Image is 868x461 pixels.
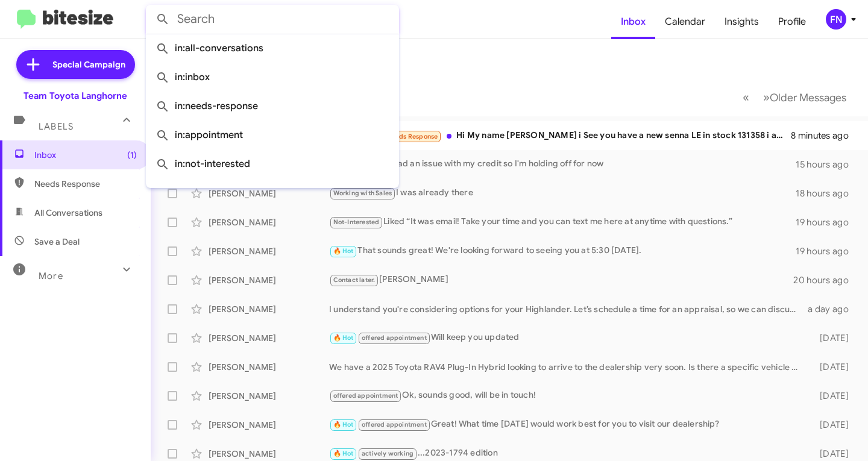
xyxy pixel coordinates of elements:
[156,63,389,92] span: in:inbox
[39,121,74,132] span: Labels
[34,236,80,248] span: Save a Deal
[333,421,354,428] span: 🔥 Hot
[806,332,858,344] div: [DATE]
[333,450,354,457] span: 🔥 Hot
[743,90,749,105] span: «
[329,418,806,431] div: Great! What time [DATE] would work best for you to visit our dealership?
[34,178,137,190] span: Needs Response
[156,92,389,121] span: in:needs-response
[209,448,329,460] div: [PERSON_NAME]
[329,157,796,171] div: I had an issue with my credit so I'm holding off for now
[329,331,806,345] div: Will keep you updated
[329,447,806,460] div: ...2023-1794 edition
[329,361,806,373] div: We have a 2025 Toyota RAV4 Plug-In Hybrid looking to arrive to the dealership very soon. Is there...
[826,9,846,30] div: FN
[209,419,329,431] div: [PERSON_NAME]
[24,90,127,102] div: Team Toyota Langhorne
[333,247,354,255] span: 🔥 Hot
[763,90,770,105] span: »
[362,450,414,457] span: actively working
[736,85,854,110] nav: Page navigation example
[806,448,858,460] div: [DATE]
[796,158,858,171] div: 15 hours ago
[333,392,398,400] span: offered appointment
[333,334,354,342] span: 🔥 Hot
[735,85,756,110] button: Previous
[156,149,389,178] span: in:not-interested
[791,130,858,142] div: 8 minutes ago
[806,419,858,431] div: [DATE]
[715,4,769,39] a: Insights
[209,390,329,402] div: [PERSON_NAME]
[387,133,438,140] span: Needs Response
[329,186,796,200] div: I was already there
[655,4,715,39] a: Calendar
[793,274,858,286] div: 20 hours ago
[52,58,125,71] span: Special Campaign
[333,218,380,226] span: Not-Interested
[329,128,791,143] div: Hi My name [PERSON_NAME] i See you have a new senna LE in stock 131358 i am interested to buy goo...
[34,207,102,219] span: All Conversations
[39,271,63,281] span: More
[333,189,392,197] span: Working with Sales
[329,389,806,403] div: Ok, sounds good, will be in touch!
[756,85,854,110] button: Next
[611,4,655,39] a: Inbox
[156,178,389,207] span: in:sold-verified
[806,361,858,373] div: [DATE]
[16,50,135,79] a: Special Campaign
[806,303,858,315] div: a day ago
[329,273,793,287] div: [PERSON_NAME]
[806,390,858,402] div: [DATE]
[34,149,137,161] span: Inbox
[127,149,137,161] span: (1)
[329,303,806,315] div: I understand you're considering options for your Highlander. Let’s schedule a time for an apprais...
[209,303,329,315] div: [PERSON_NAME]
[770,91,846,104] span: Older Messages
[209,274,329,286] div: [PERSON_NAME]
[209,216,329,228] div: [PERSON_NAME]
[209,361,329,373] div: [PERSON_NAME]
[209,187,329,199] div: [PERSON_NAME]
[156,34,389,63] span: in:all-conversations
[796,245,858,257] div: 19 hours ago
[333,276,376,284] span: Contact later.
[816,9,855,30] button: FN
[796,216,858,228] div: 19 hours ago
[329,244,796,258] div: That sounds great! We're looking forward to seeing you at 5:30 [DATE].
[209,245,329,257] div: [PERSON_NAME]
[329,215,796,229] div: Liked “It was email! Take your time and you can text me here at anytime with questions.”
[796,187,858,199] div: 18 hours ago
[146,5,399,34] input: Search
[362,421,427,428] span: offered appointment
[769,4,816,39] a: Profile
[362,334,427,342] span: offered appointment
[156,121,389,149] span: in:appointment
[209,332,329,344] div: [PERSON_NAME]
